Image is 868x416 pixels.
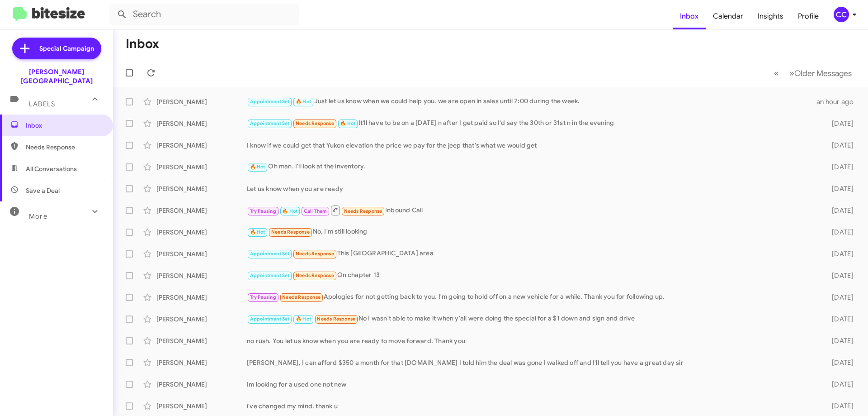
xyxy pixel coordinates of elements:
div: [PERSON_NAME] [156,293,247,302]
span: More [29,212,47,220]
a: Calendar [706,3,750,29]
div: an hour ago [816,97,861,106]
span: Needs Response [296,251,334,257]
div: [PERSON_NAME] [156,119,247,128]
div: [DATE] [817,184,861,193]
div: [DATE] [817,380,861,389]
span: Inbox [26,121,103,130]
div: Inbound Call [247,205,817,216]
div: No I wasn't able to make it when y'all were doing the special for a $1 down and sign and drive [247,314,817,324]
button: Next [784,64,857,82]
div: Let us know when you are ready [247,184,817,193]
span: Needs Response [317,316,355,322]
span: Labels [29,100,55,108]
div: No, I'm still looking [247,227,817,237]
div: [DATE] [817,293,861,302]
div: [PERSON_NAME] [156,358,247,367]
span: Needs Response [271,229,310,235]
span: 🔥 Hot [282,208,297,214]
div: Oh man. I'll look at the inventory. [247,162,817,172]
div: [PERSON_NAME] [156,315,247,324]
div: [DATE] [817,228,861,237]
div: [PERSON_NAME] [156,402,247,411]
span: All Conversations [26,164,77,173]
span: Special Campaign [39,44,94,53]
div: [PERSON_NAME] [156,97,247,106]
div: Apologies for not getting back to you. I'm going to hold off on a new vehicle for a while. Thank ... [247,292,817,302]
div: [DATE] [817,163,861,172]
div: Im looking for a used one not new [247,380,817,389]
div: [DATE] [817,358,861,367]
span: 🔥 Hot [296,99,311,105]
span: Needs Response [296,120,334,126]
nav: Page navigation example [769,64,857,82]
span: » [789,67,794,79]
a: Insights [750,3,791,29]
div: [PERSON_NAME] [156,163,247,172]
span: Appointment Set [250,251,290,257]
div: [PERSON_NAME] [156,336,247,345]
div: [DATE] [817,315,861,324]
div: It'll have to be on a [DATE] n after I get paid so I'd say the 30th or 31st n in the evening [247,118,817,129]
span: Save a Deal [26,186,60,195]
div: I know if we could get that Yukon elevation the price we pay for the jeep that's what we would get [247,141,817,150]
span: Try Pausing [250,208,276,214]
button: Previous [769,64,784,82]
a: Special Campaign [12,38,101,59]
div: [PERSON_NAME] [156,249,247,258]
div: i've changed my mind. thank u [247,402,817,411]
div: [PERSON_NAME] [156,206,247,215]
div: This [GEOGRAPHIC_DATA] area [247,249,817,259]
span: Try Pausing [250,294,276,300]
span: « [774,67,779,79]
div: [PERSON_NAME] [156,380,247,389]
h1: Inbox [126,37,159,51]
div: [PERSON_NAME] [156,184,247,193]
span: Older Messages [794,68,852,78]
div: [PERSON_NAME] [156,228,247,237]
div: On chapter 13 [247,270,817,281]
div: no rush. You let us know when you are ready to move forward. Thank you [247,336,817,345]
span: 🔥 Hot [296,316,311,322]
div: [DATE] [817,336,861,345]
span: 🔥 Hot [250,229,265,235]
div: Just let us know when we could help you. we are open in sales until 7:00 during the week. [247,96,816,107]
span: Needs Response [296,273,334,278]
span: Appointment Set [250,120,290,126]
div: [DATE] [817,402,861,411]
div: [DATE] [817,249,861,258]
span: Appointment Set [250,99,290,105]
span: Needs Response [282,294,321,300]
div: [DATE] [817,141,861,150]
span: Needs Response [344,208,382,214]
div: [DATE] [817,206,861,215]
div: [PERSON_NAME] [156,141,247,150]
div: [DATE] [817,119,861,128]
a: Profile [791,3,826,29]
a: Inbox [673,3,706,29]
span: Needs Response [26,143,103,152]
span: 🔥 Hot [250,164,265,170]
button: CC [826,7,858,22]
span: Appointment Set [250,316,290,322]
div: [DATE] [817,271,861,280]
div: CC [834,7,849,22]
input: Search [109,4,299,25]
div: [PERSON_NAME] [156,271,247,280]
span: Call Them [304,208,327,214]
span: Appointment Set [250,273,290,278]
div: [PERSON_NAME], I can afford $350 a month for that [DOMAIN_NAME] I told him the deal was gone I wa... [247,358,817,367]
span: 🔥 Hot [340,120,355,126]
